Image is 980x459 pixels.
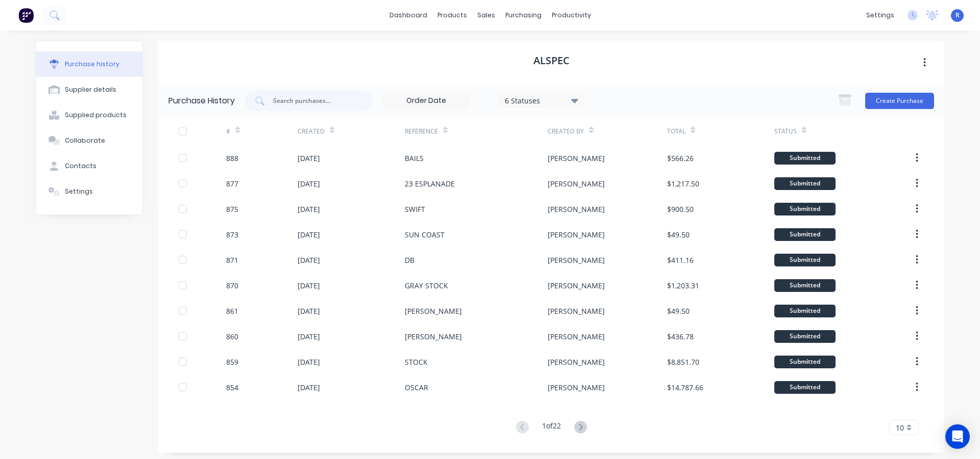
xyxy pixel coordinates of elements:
div: $49.50 [667,229,690,240]
div: 859 [226,357,238,367]
div: Open Intercom Messenger [945,424,970,449]
div: [DATE] [298,229,320,240]
div: BAILS [405,153,424,164]
div: [PERSON_NAME] [405,331,462,342]
div: [PERSON_NAME] [548,153,605,164]
div: Submitted [774,254,836,266]
div: STOCK [405,357,428,367]
div: $436.78 [667,331,694,342]
div: [DATE] [298,331,320,342]
div: [DATE] [298,153,320,164]
div: Submitted [774,152,836,165]
div: [PERSON_NAME] [548,331,605,342]
div: 860 [226,331,238,342]
div: [PERSON_NAME] [548,255,605,265]
div: $14,787.66 [667,382,703,393]
div: 873 [226,229,238,240]
div: DB [405,255,414,265]
div: Supplied products [65,111,127,120]
div: $49.50 [667,306,690,316]
div: Settings [65,187,93,196]
button: Collaborate [36,128,142,153]
button: Create Purchase [865,93,934,109]
div: [DATE] [298,280,320,291]
div: [DATE] [298,204,320,214]
div: 854 [226,382,238,393]
input: Order Date [383,93,469,109]
div: 870 [226,280,238,291]
div: $900.50 [667,204,694,214]
div: 871 [226,255,238,265]
div: $411.16 [667,255,694,265]
div: $1,217.50 [667,178,699,189]
div: Purchase history [65,60,119,69]
div: Created By [548,127,584,136]
button: Contacts [36,153,142,179]
div: [PERSON_NAME] [548,178,605,189]
img: Factory [18,8,34,23]
div: Submitted [774,228,836,241]
div: $1,203.31 [667,280,699,291]
div: Supplier details [65,85,116,94]
div: SWIFT [405,204,425,214]
div: Submitted [774,305,836,317]
div: sales [472,8,500,23]
div: OSCAR [405,382,428,393]
div: Reference [405,127,438,136]
div: 875 [226,204,238,214]
div: Purchase History [168,95,235,107]
div: Status [774,127,797,136]
div: GRAY STOCK [405,280,448,291]
a: dashboard [384,8,432,23]
div: [DATE] [298,357,320,367]
div: Created [298,127,325,136]
div: 877 [226,178,238,189]
div: Submitted [774,203,836,215]
div: 6 Statuses [505,95,578,105]
div: [DATE] [298,382,320,393]
div: [PERSON_NAME] [548,382,605,393]
button: Supplied products [36,102,142,128]
div: Submitted [774,177,836,190]
div: settings [861,8,899,23]
div: Submitted [774,356,836,368]
div: products [432,8,472,23]
div: Submitted [774,381,836,394]
div: Total [667,127,685,136]
div: productivity [547,8,596,23]
div: 1 of 22 [542,420,561,435]
div: [PERSON_NAME] [548,357,605,367]
div: [PERSON_NAME] [548,280,605,291]
span: 10 [896,422,904,433]
div: [PERSON_NAME] [548,229,605,240]
div: [DATE] [298,255,320,265]
div: Submitted [774,330,836,343]
div: Contacts [65,161,96,171]
button: Supplier details [36,77,142,102]
div: Submitted [774,279,836,292]
div: [PERSON_NAME] [405,306,462,316]
button: Purchase history [36,51,142,77]
div: $566.26 [667,153,694,164]
div: 23 ESPLANADE [405,178,455,189]
div: purchasing [500,8,547,23]
button: Settings [36,179,142,204]
div: [DATE] [298,178,320,189]
h1: Alspec [533,55,570,67]
div: # [226,127,230,136]
input: Search purchases... [272,96,357,106]
div: [PERSON_NAME] [548,306,605,316]
div: [PERSON_NAME] [548,204,605,214]
div: SUN COAST [405,229,445,240]
span: R [955,11,960,20]
div: $8,851.70 [667,357,699,367]
div: 888 [226,153,238,164]
div: [DATE] [298,306,320,316]
div: 861 [226,306,238,316]
div: Collaborate [65,136,105,145]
